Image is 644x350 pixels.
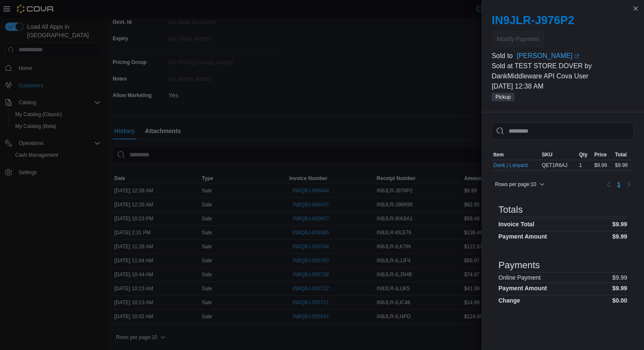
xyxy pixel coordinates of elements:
h4: Change [498,297,520,304]
button: Item [492,150,540,160]
nav: Pagination for table: MemoryTable from EuiInMemoryTable [603,178,634,191]
div: 1 [577,160,592,170]
span: Qty [579,151,587,158]
span: Modify Payment [497,35,539,43]
span: Total [615,151,627,158]
span: Price [594,151,606,158]
h4: $9.99 [612,285,627,292]
h2: IN9JLR-J976P2 [492,14,634,27]
button: Previous page [603,179,614,189]
button: Dank | Lanyard [493,162,528,168]
input: This is a search bar. As you type, the results lower in the page will automatically filter. [492,122,634,139]
div: $9.99 [592,160,613,170]
p: Sold at TEST STORE DOVER by DankMiddleware API Cova User [492,61,634,81]
span: Pickup [492,93,514,101]
h4: Invoice Total [498,221,534,228]
svg: External link [574,54,579,59]
button: Price [592,150,613,160]
h3: Payments [498,260,540,270]
button: Modify Payment [492,31,544,47]
button: Rows per page:10 [492,179,548,189]
span: Rows per page : 10 [495,181,536,188]
ul: Pagination for table: MemoryTable from EuiInMemoryTable [614,178,624,191]
span: QET1R6AJ [542,162,567,169]
h6: Online Payment [498,274,541,281]
div: $9.99 [613,160,634,170]
h4: Payment Amount [498,233,547,240]
button: Total [613,150,634,160]
button: Page 1 of 1 [614,178,624,191]
h4: $9.99 [612,221,627,228]
button: SKU [540,150,577,160]
span: Pickup [495,93,511,101]
h4: $9.99 [612,233,627,240]
p: [DATE] 12:38 AM [492,81,634,92]
a: [PERSON_NAME]External link [517,51,634,61]
button: Next page [624,179,634,189]
button: Qty [577,150,592,160]
p: $9.99 [612,274,627,281]
span: Item [493,151,504,158]
h4: Payment Amount [498,285,547,292]
button: Close this dialog [630,3,641,14]
div: Sold to [492,51,515,61]
span: SKU [542,151,552,158]
h3: Totals [498,205,522,215]
span: 1 [617,180,620,189]
h4: $0.00 [612,297,627,304]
